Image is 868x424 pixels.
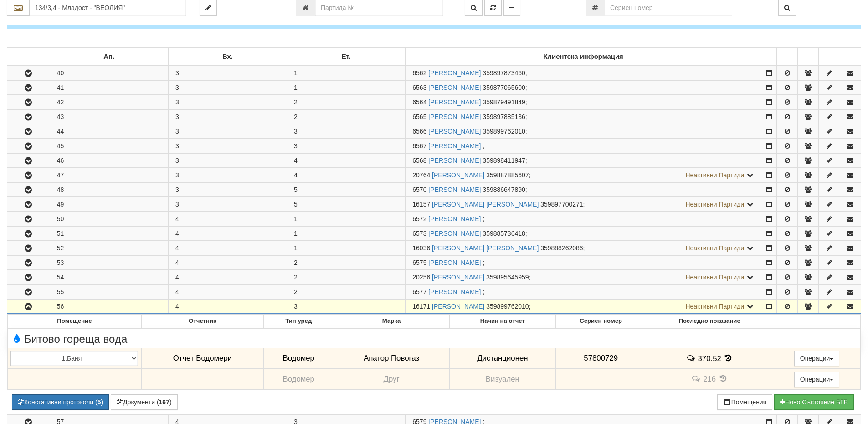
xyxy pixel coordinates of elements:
span: 359898411947 [483,157,525,164]
td: ; [406,300,761,314]
td: 51 [50,227,168,241]
a: [PERSON_NAME] [432,274,484,281]
td: 47 [50,168,168,182]
span: Партида № [412,201,430,208]
td: 3 [168,168,287,182]
td: Ап.: No sort applied, sorting is disabled [50,48,168,66]
span: 57800729 [584,354,618,362]
span: Неактивни Партиди [685,201,744,208]
td: 3 [168,183,287,197]
td: 52 [50,241,168,255]
span: 4 [294,157,298,164]
td: 43 [50,110,168,124]
td: ; [406,154,761,168]
button: Констативни протоколи (5) [12,394,109,410]
span: Партида № [412,157,426,164]
span: 1 [294,230,298,237]
a: [PERSON_NAME] [428,69,481,77]
span: 5 [294,201,298,208]
a: [PERSON_NAME] [428,259,481,266]
td: : No sort applied, sorting is disabled [840,48,861,66]
td: 3 [168,66,287,80]
td: Дистанционен [449,348,556,369]
td: : No sort applied, sorting is disabled [777,48,798,66]
th: Тип уред [263,315,334,328]
span: 2 [294,274,298,281]
span: 3 [294,303,298,310]
span: Партида № [412,84,426,91]
td: ; [406,227,761,241]
td: 4 [168,227,287,241]
td: 48 [50,183,168,197]
span: 359897873460 [483,69,525,77]
span: Партида № [412,244,430,252]
th: Последно показание [646,315,773,328]
a: [PERSON_NAME] [432,171,484,179]
span: 1 [294,69,298,77]
b: Вх. [222,53,233,60]
a: [PERSON_NAME] [428,288,481,295]
td: Ет.: No sort applied, sorting is disabled [287,48,406,66]
td: Визуален [449,369,556,390]
span: История на забележките [691,374,703,383]
td: 3 [168,95,287,109]
td: Вх.: No sort applied, sorting is disabled [168,48,287,66]
td: : No sort applied, sorting is disabled [798,48,819,66]
td: : No sort applied, sorting is disabled [819,48,840,66]
span: 359887885607 [486,171,529,179]
span: 2 [294,259,298,266]
td: 49 [50,197,168,212]
span: 4 [294,171,298,179]
b: 5 [98,398,101,406]
span: Отчет Водомери [173,354,232,362]
td: 4 [168,212,287,226]
span: История на показанията [724,354,734,362]
b: 167 [159,398,169,406]
th: Отчетник [141,315,263,328]
span: Неактивни Партиди [685,274,744,281]
span: 359888262086 [540,244,583,252]
td: 46 [50,154,168,168]
span: Партида № [412,69,426,77]
span: 216 [703,375,716,383]
span: История на забележките [686,354,698,362]
td: Водомер [263,348,334,369]
span: Партида № [412,186,426,193]
td: ; [406,110,761,124]
span: Партида № [412,274,430,281]
td: Водомер [263,369,334,390]
span: Партида № [412,128,426,135]
td: ; [406,285,761,299]
span: 370.52 [698,354,721,362]
td: ; [406,168,761,182]
td: 54 [50,270,168,284]
a: [PERSON_NAME] [428,215,481,222]
span: История на показанията [718,374,728,383]
span: 359897885136 [483,113,525,120]
td: 3 [168,81,287,95]
b: Ет. [342,53,351,60]
span: Партида № [412,230,426,237]
td: 4 [168,241,287,255]
span: 1 [294,244,298,252]
span: Неактивни Партиди [685,244,744,252]
td: 55 [50,285,168,299]
td: ; [406,124,761,139]
span: Неактивни Партиди [685,171,744,179]
a: [PERSON_NAME] [428,113,481,120]
button: Новo Състояние БГВ [774,394,854,410]
td: 44 [50,124,168,139]
span: 2 [294,288,298,295]
td: Апатор Повогаз [334,348,449,369]
span: 3 [294,128,298,135]
span: 2 [294,113,298,120]
button: Помещения [717,394,773,410]
a: [PERSON_NAME] [428,142,481,150]
td: ; [406,81,761,95]
span: 359886647890 [483,186,525,193]
td: 3 [168,154,287,168]
a: [PERSON_NAME] [428,230,481,237]
td: 4 [168,300,287,314]
span: 1 [294,215,298,222]
button: Операции [794,372,840,387]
